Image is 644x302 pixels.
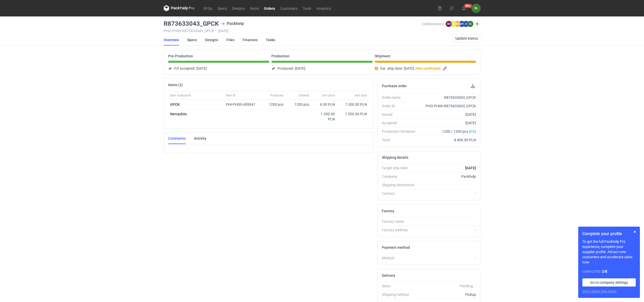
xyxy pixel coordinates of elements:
[472,4,480,13] button: OŁ
[247,5,261,11] a: Items
[382,103,419,109] div: Order ID
[196,65,207,72] span: [DATE]
[382,95,419,100] div: Order name
[450,21,456,27] figcaption: DK
[339,111,367,117] div: 1 200.00 PLN
[170,102,180,106] a: GPCK
[243,34,257,46] a: Finances
[632,229,638,235] button: Skip for now
[382,112,419,117] div: Issued
[168,83,183,87] h2: Items (2)
[298,93,309,97] span: Ordered
[382,292,419,297] div: Shipping method
[382,219,419,224] div: Factory name
[226,34,234,46] a: Files
[419,112,476,117] div: [DATE]
[382,227,419,233] div: Factory address
[419,219,476,224] div: -
[419,103,476,109] div: PHO-PH00-R873633043_GPCK
[602,269,607,273] strong: 2 / 8
[164,34,179,46] a: Overview
[375,54,390,58] p: Shipment
[470,83,476,89] button: Download PO
[382,283,419,289] div: State
[229,5,247,11] a: Designs
[382,165,419,171] div: Target ship date
[271,54,289,58] p: Production
[582,239,636,265] p: To get the full Packhelp Pro experience, complete your supplier profile. Attract new customers an...
[170,112,187,116] strong: Narzędzia
[339,102,367,107] div: 7 200.00 PLN
[382,182,419,188] div: Shipping destination
[355,93,367,97] span: Net total
[226,93,236,97] span: Item ID
[271,65,373,72] div: Produced:
[415,66,417,70] em: (
[295,65,305,72] span: [DATE]
[170,93,191,97] span: Item nickname
[382,209,394,213] h2: Factory
[404,65,414,72] span: [DATE]
[419,137,476,143] div: 8 400.00 PLN
[446,21,452,27] figcaption: SM
[459,21,465,27] figcaption: MK
[582,278,636,287] a: Go to company settings
[419,227,476,233] div: -
[460,284,476,288] em: Pending...
[168,133,186,144] a: Comments
[472,4,480,13] div: Olga Łopatowicz
[187,34,197,46] a: Specs
[422,22,444,26] span: Collaborators
[419,191,476,196] div: -
[382,129,419,134] div: Production Deviation
[382,174,419,179] div: Company
[455,37,478,40] span: Update status
[270,93,283,97] span: Produced
[382,245,410,250] h2: Payment method
[322,93,335,97] span: Unit price
[382,155,408,159] h2: Shipping details
[419,292,476,297] div: Pickup
[314,5,334,11] a: Analytics
[168,65,269,72] div: PO accepted:
[215,5,229,11] a: Specs
[582,269,636,274] div: Completed:
[261,5,278,11] a: Orders
[382,273,395,278] h2: Delivery
[226,102,260,107] div: PHI-PH00-A09041
[194,133,206,144] a: Activity
[164,5,195,11] svg: Packhelp Pro
[168,54,193,58] p: Pre-Production
[419,120,476,126] div: [DATE]
[465,166,476,170] strong: [DATE]
[419,174,476,179] div: Packhelp
[453,34,480,42] button: Update status
[463,21,469,27] figcaption: JZ
[201,5,215,11] a: RFQs
[286,100,311,109] div: 1200 pcs
[417,66,440,70] strong: Not confirmed
[382,120,419,126] div: Accepted
[382,84,407,88] h2: Purchase order
[460,4,468,12] button: 99+
[442,65,448,72] button: Edit estimated shipping date
[467,21,473,27] figcaption: OŁ
[300,5,314,11] a: Tools
[474,21,481,27] button: Edit collaborators
[164,21,219,27] h3: R873633043_GPCK
[262,100,286,109] div: 1200 pcs
[442,129,476,134] span: 1200 / 1200 pcs ( )
[313,102,335,107] div: 6.00 PLN
[375,65,476,72] div: Est. ship date:
[215,29,217,33] span: •
[419,95,476,100] div: R873633043_GPCK
[470,129,475,134] span: 0%
[582,289,617,294] button: Don’t show this again
[419,255,476,261] div: -
[440,66,441,70] em: )
[278,5,300,11] a: Customers
[582,231,636,237] h1: Complete your profile
[205,34,218,46] a: Designs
